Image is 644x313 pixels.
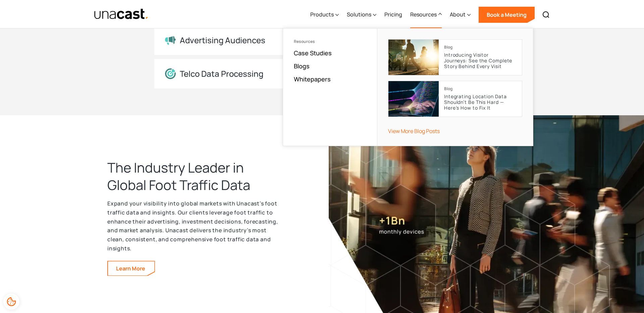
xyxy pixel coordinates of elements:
img: Search icon [542,11,550,19]
nav: Resources [283,28,533,146]
h2: The Industry Leader in Global Foot Traffic Data [107,159,282,194]
img: Unacast text logo [94,8,149,20]
a: View More Blog Posts [388,127,440,135]
a: Learn more about our foot traffic data [108,261,155,275]
div: Blog [444,45,452,50]
div: About [450,1,471,28]
a: Whitepapers [294,75,331,83]
a: Book a Meeting [479,7,535,23]
a: BlogIntegrating Location Data Shouldn’t Be This Hard — Here’s How to Fix It [388,81,522,117]
div: Solutions [347,1,376,28]
a: Blogs [294,62,310,70]
a: Pricing [384,1,402,28]
div: Advertising Audiences [180,36,265,45]
div: Resources [294,39,366,44]
a: home [94,8,149,20]
div: Products [310,1,339,28]
div: About [450,10,466,18]
div: Solutions [347,10,371,18]
p: Expand your visibility into global markets with Unacast’s foot traffic data and insights. Our cli... [107,199,282,253]
div: Blog [444,86,452,91]
img: cover [388,81,439,117]
div: Telco Data Processing [180,69,263,79]
div: Cookie Preferences [3,294,19,310]
img: Location Data Processing icon [165,68,176,79]
p: Integrating Location Data Shouldn’t Be This Hard — Here’s How to Fix It [444,94,517,111]
a: BlogIntroducing Visitor Journeys: See the Complete Story Behind Every Visit [388,39,522,75]
div: Resources [410,1,442,28]
a: Case Studies [294,49,332,57]
div: Resources [410,10,437,18]
img: Advertising Audiences icon [165,36,176,45]
p: Introducing Visitor Journeys: See the Complete Story Behind Every Visit [444,52,517,69]
img: cover [388,40,439,75]
div: Products [310,10,334,18]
